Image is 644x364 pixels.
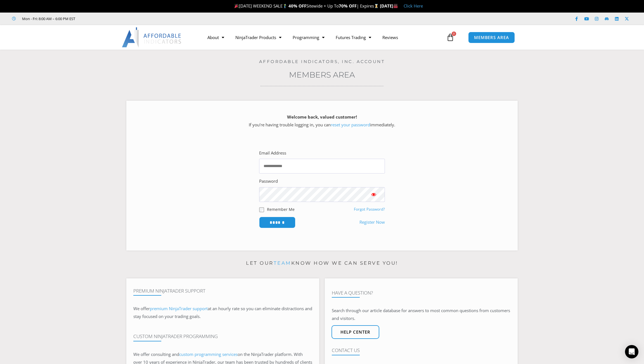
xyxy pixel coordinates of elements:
[452,32,456,36] span: 0
[133,334,312,339] h4: Custom NinjaTrader Programming
[474,35,509,40] span: MEMBERS AREA
[235,4,239,8] img: 🎉
[468,32,515,43] a: MEMBERS AREA
[150,306,208,311] a: premium NinjaTrader support
[340,330,370,334] span: Help center
[133,306,312,319] span: at an hourly rate so you can eliminate distractions and stay focused on your trading goals.
[363,187,385,202] button: Show password
[374,4,378,8] img: ⌛
[230,31,287,44] a: NinjaTrader Products
[354,207,385,212] a: Forgot Password?
[330,31,377,44] a: Futures Trading
[274,260,291,266] a: team
[359,218,385,226] a: Register Now
[136,113,508,129] p: If you’re having trouble logging in, you can immediately.
[267,206,295,212] label: Remember Me
[133,351,238,357] span: We offer consulting and
[133,306,150,311] span: We offer
[21,15,75,22] span: Mon - Fri: 8:00 AM – 6:00 PM EST
[287,114,357,120] strong: Welcome back, valued customer!
[287,31,330,44] a: Programming
[404,3,423,9] a: Click Here
[332,325,379,339] a: Help center
[438,29,463,45] a: 0
[259,59,385,64] a: Affordable Indicators, Inc. Account
[339,3,357,9] strong: 70% OFF
[377,31,404,44] a: Reviews
[133,288,312,294] h4: Premium NinjaTrader Support
[283,4,287,8] img: 🏌️‍♂️
[259,149,286,157] label: Email Address
[179,351,238,357] a: custom programming services
[331,122,370,127] a: reset your password
[380,3,398,9] strong: [DATE]
[259,177,278,185] label: Password
[332,307,511,322] p: Search through our article database for answers to most common questions from customers and visit...
[202,31,230,44] a: About
[289,70,355,79] a: Members Area
[625,345,638,358] div: Open Intercom Messenger
[202,31,445,44] nav: Menu
[332,290,511,296] h4: Have A Question?
[288,3,306,9] strong: 40% OFF
[332,348,511,353] h4: Contact Us
[233,3,380,9] span: [DATE] WEEKEND SALE Sitewide + Up To | Expires
[126,259,518,268] p: Let our know how we can serve you!
[122,27,182,47] img: LogoAI | Affordable Indicators – NinjaTrader
[394,4,398,8] img: 🏭
[83,16,167,21] iframe: Customer reviews powered by Trustpilot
